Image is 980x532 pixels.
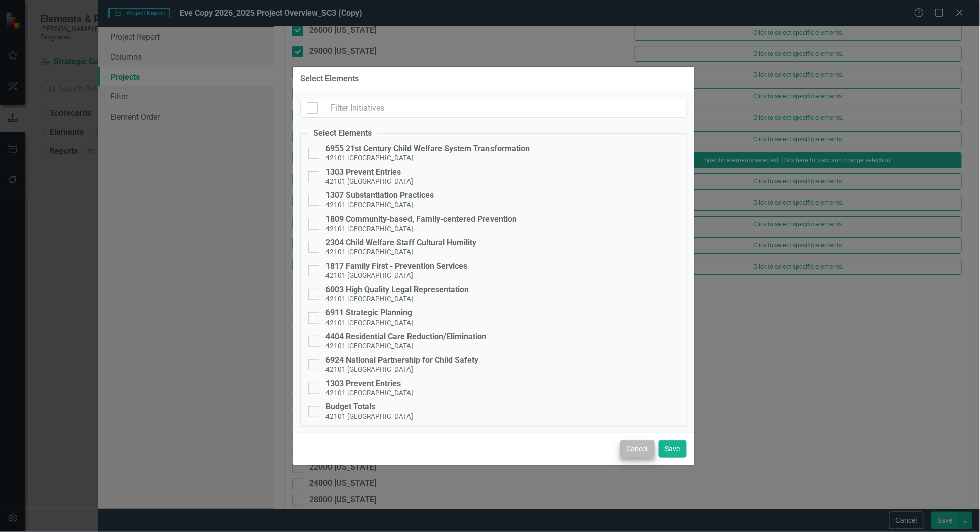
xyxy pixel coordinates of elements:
small: 42101 [GEOGRAPHIC_DATA] [325,342,413,350]
div: Select Elements [300,74,359,83]
button: Save [659,440,687,458]
legend: Select Elements [308,128,377,139]
div: Budget Totals [325,402,413,411]
small: 42101 [GEOGRAPHIC_DATA] [325,201,413,209]
div: 1307 Substantiation Practices [325,191,434,200]
small: 42101 [GEOGRAPHIC_DATA] [325,154,413,162]
small: 42101 [GEOGRAPHIC_DATA] [325,365,413,373]
small: 42101 [GEOGRAPHIC_DATA] [325,271,413,279]
small: 42101 [GEOGRAPHIC_DATA] [325,177,413,185]
div: 2304 Child Welfare Staff Cultural Humility [325,238,476,247]
div: 1809 Community-based, Family-centered Prevention [325,215,517,224]
div: 6911 Strategic Planning [325,308,413,317]
button: Cancel [620,440,655,458]
div: 4404 Residential Care Reduction/Elimination [325,332,486,341]
div: 6955 21st Century Child Welfare System Transformation [325,144,530,153]
small: 42101 [GEOGRAPHIC_DATA] [325,248,413,256]
small: 42101 [GEOGRAPHIC_DATA] [325,389,413,397]
div: 6924 National Partnership for Child Safety [325,356,478,365]
small: 42101 [GEOGRAPHIC_DATA] [325,412,413,420]
div: 6003 High Quality Legal Representation [325,285,469,294]
input: Filter Initiatives [324,99,687,118]
div: 1817 Family First - Prevention Services [325,262,467,271]
small: 42101 [GEOGRAPHIC_DATA] [325,295,413,303]
div: 1303 Prevent Entries [325,379,413,388]
small: 42101 [GEOGRAPHIC_DATA] [325,318,413,327]
small: 42101 [GEOGRAPHIC_DATA] [325,225,413,233]
div: 1303 Prevent Entries [325,168,413,177]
